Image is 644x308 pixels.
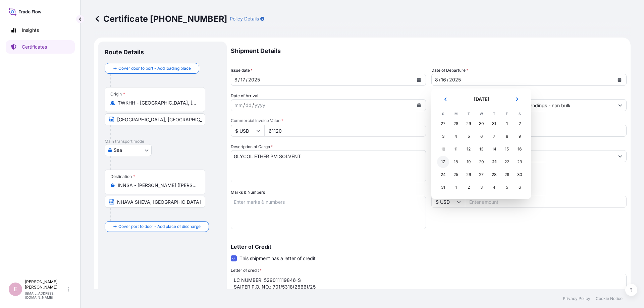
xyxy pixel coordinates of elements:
[450,118,462,130] div: Monday, July 28, 2025
[488,169,500,181] div: Thursday, August 28, 2025
[437,130,449,142] div: Sunday, August 3, 2025
[488,156,500,168] div: Today, Thursday, August 21, 2025
[463,169,475,181] div: Tuesday, August 26, 2025
[437,156,449,168] div: Sunday, August 17, 2025
[475,110,488,117] th: W
[437,169,449,181] div: Sunday, August 24, 2025
[501,130,513,142] div: Friday, August 8, 2025
[437,143,449,155] div: Sunday, August 10, 2025
[475,181,487,193] div: Wednesday, September 3, 2025
[513,110,526,117] th: S
[437,181,449,193] div: Sunday, August 31, 2025
[488,181,500,193] div: Thursday, September 4, 2025
[449,110,462,117] th: M
[488,130,500,142] div: Thursday, August 7, 2025
[475,118,487,130] div: Wednesday, July 30, 2025
[488,110,500,117] th: T
[463,118,475,130] div: Tuesday, July 29, 2025
[488,143,500,155] div: Thursday, August 14, 2025
[463,143,475,155] div: Tuesday, August 12, 2025
[514,181,526,193] div: Saturday, September 6, 2025
[437,118,449,130] div: Sunday, July 27, 2025
[501,156,513,168] div: Friday, August 22, 2025
[475,143,487,155] div: Wednesday, August 13, 2025
[514,130,526,142] div: Saturday, August 9, 2025
[463,156,475,168] div: Tuesday, August 19, 2025
[450,130,462,142] div: Monday, August 4, 2025
[463,130,475,142] div: Tuesday, August 5, 2025
[514,156,526,168] div: Saturday, August 23, 2025
[510,94,525,105] button: Next
[475,130,487,142] div: Wednesday, August 6, 2025
[514,118,526,130] div: Saturday, August 2, 2025
[501,169,513,181] div: Friday, August 29, 2025
[463,181,475,193] div: Tuesday, September 2, 2025
[438,94,453,105] button: Previous
[437,110,449,117] th: S
[475,156,487,168] div: Wednesday, August 20, 2025
[230,15,259,22] p: Policy Details
[514,143,526,155] div: Saturday, August 16, 2025 selected
[514,169,526,181] div: Saturday, August 30, 2025
[437,94,526,194] div: August 2025
[450,181,462,193] div: Monday, September 1, 2025
[501,118,513,130] div: Friday, August 1, 2025
[94,13,227,24] p: Certificate [PHONE_NUMBER]
[462,110,475,117] th: T
[488,118,500,130] div: Thursday, July 31, 2025
[437,110,526,194] table: August 2025
[500,110,513,117] th: F
[475,169,487,181] div: Wednesday, August 27, 2025
[450,143,462,155] div: Monday, August 11, 2025
[450,156,462,168] div: Monday, August 18, 2025
[431,88,531,199] section: Calendar
[457,96,506,103] h2: [DATE]
[501,181,513,193] div: Friday, September 5, 2025
[501,143,513,155] div: Friday, August 15, 2025
[450,169,462,181] div: Monday, August 25, 2025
